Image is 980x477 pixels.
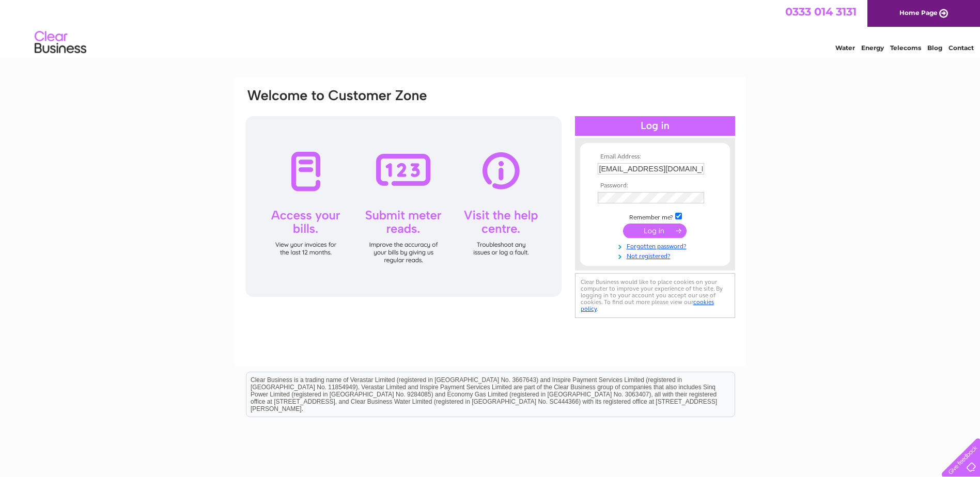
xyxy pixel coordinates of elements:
[575,273,735,318] div: Clear Business would like to place cookies on your computer to improve your experience of the sit...
[595,153,715,161] th: Email Address:
[598,250,715,260] a: Not registered?
[34,27,87,58] img: logo.png
[785,5,857,18] a: 0333 014 3131
[927,44,942,52] a: Blog
[623,224,687,238] input: Submit
[595,211,715,221] td: Remember me?
[595,182,715,189] th: Password:
[581,298,714,312] a: cookies policy
[835,44,855,52] a: Water
[861,44,884,52] a: Energy
[948,44,974,52] a: Contact
[598,241,715,250] a: Forgotten password?
[890,44,921,52] a: Telecoms
[246,6,735,50] div: Clear Business is a trading name of Verastar Limited (registered in [GEOGRAPHIC_DATA] No. 3667643...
